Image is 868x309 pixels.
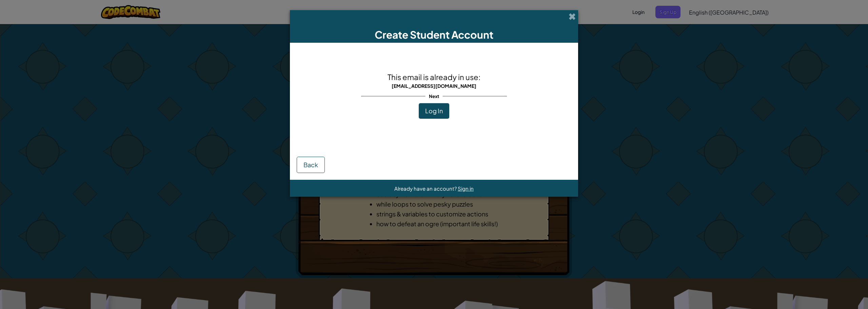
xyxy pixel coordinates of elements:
span: Create Student Account [375,28,493,41]
span: Next [426,91,443,101]
span: This email is already in use: [388,72,480,82]
span: Already have an account? [394,185,458,192]
button: Log In [419,103,449,119]
a: Sign in [458,185,474,192]
span: Log In [425,107,443,115]
button: Back [297,157,325,173]
span: Back [303,161,318,169]
span: [EMAIL_ADDRESS][DOMAIN_NAME] [392,83,476,89]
